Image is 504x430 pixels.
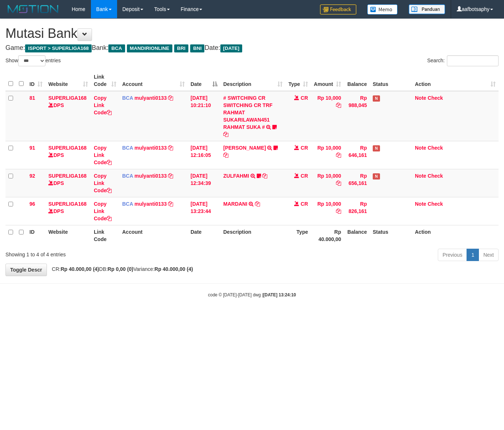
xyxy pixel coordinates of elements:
img: Feedback.jpg [320,4,356,15]
td: [DATE] 12:34:39 [188,169,220,197]
a: Copy Rp 10,000 to clipboard [336,208,341,214]
select: Showentries [18,55,45,66]
td: DPS [45,141,91,169]
span: 91 [29,145,35,151]
a: Copy ZULFAHMI to clipboard [262,173,267,179]
a: mulyanti0133 [135,173,167,179]
a: Copy mulyanti0133 to clipboard [168,173,173,179]
a: Copy mulyanti0133 to clipboard [168,201,173,207]
span: BRI [174,44,188,52]
th: Account [119,225,188,246]
a: Note [415,201,426,207]
a: Note [415,173,426,179]
a: Note [415,95,426,101]
a: Note [415,145,426,151]
span: CR [301,95,308,101]
span: Has Note [373,145,380,151]
a: ZULFAHMI [223,173,249,179]
th: Rp 40.000,00 [311,225,344,246]
td: DPS [45,197,91,225]
a: Toggle Descr [5,264,47,276]
td: Rp 10,000 [311,141,344,169]
input: Search: [447,55,499,66]
td: Rp 646,161 [344,141,370,169]
a: Check [428,173,443,179]
strong: Rp 0,00 (0) [108,266,133,272]
span: [DATE] [220,44,243,52]
td: [DATE] 13:23:44 [188,197,220,225]
span: 81 [29,95,35,101]
img: panduan.png [409,4,445,14]
strong: [DATE] 13:24:10 [263,292,296,297]
a: SUPERLIGA168 [48,145,87,151]
th: Type: activate to sort column ascending [285,70,311,91]
td: Rp 656,161 [344,169,370,197]
th: Website: activate to sort column ascending [45,70,91,91]
span: ISPORT > SUPERLIGA168 [25,44,92,52]
span: BCA [122,95,133,101]
td: Rp 826,161 [344,197,370,225]
span: Has Note [373,173,380,180]
span: CR: DB: Variance: [48,266,193,272]
th: Balance [344,70,370,91]
th: ID [27,225,45,246]
span: BCA [122,201,133,207]
a: SUPERLIGA168 [48,95,87,101]
span: MANDIRIONLINE [127,44,172,52]
a: Copy # SWITCHING CR SWITCHING CR TRF RAHMAT SUKARILAWAN451 RAHMAT SUKA # to clipboard [223,131,228,137]
span: BCA [108,44,125,52]
strong: Rp 40.000,00 (4) [61,266,99,272]
td: Rp 10,000 [311,91,344,141]
th: Balance [344,225,370,246]
a: Copy Rp 10,000 to clipboard [336,152,341,158]
th: ID: activate to sort column ascending [27,70,45,91]
a: Copy Link Code [94,145,112,165]
a: # SWITCHING CR SWITCHING CR TRF RAHMAT SUKARILAWAN451 RAHMAT SUKA # [223,95,272,130]
th: Date [188,225,220,246]
img: MOTION_logo.png [5,4,61,15]
th: Account: activate to sort column ascending [119,70,188,91]
h4: Game: Bank: Date: [5,44,499,52]
a: Next [479,249,499,261]
a: Copy Link Code [94,201,112,221]
a: Check [428,201,443,207]
a: Copy Link Code [94,95,112,115]
span: Has Note [373,95,380,102]
th: Description: activate to sort column ascending [220,70,285,91]
span: BCA [122,145,133,151]
h1: Mutasi Bank [5,26,499,41]
span: CR [301,173,308,179]
th: Amount: activate to sort column ascending [311,70,344,91]
a: SUPERLIGA168 [48,173,87,179]
th: Type [285,225,311,246]
th: Description [220,225,285,246]
a: mulyanti0133 [135,201,167,207]
a: Copy Rp 10,000 to clipboard [336,180,341,186]
span: 96 [29,201,35,207]
td: [DATE] 10:21:10 [188,91,220,141]
td: Rp 10,000 [311,169,344,197]
th: Action: activate to sort column ascending [412,70,499,91]
span: BCA [122,173,133,179]
td: Rp 10,000 [311,197,344,225]
th: Link Code [91,225,119,246]
th: Date: activate to sort column descending [188,70,220,91]
td: DPS [45,91,91,141]
th: Link Code: activate to sort column ascending [91,70,119,91]
span: CR [301,145,308,151]
a: Previous [438,249,467,261]
a: Copy RIYO RAHMAN to clipboard [223,152,228,158]
a: 1 [467,249,479,261]
td: [DATE] 12:16:05 [188,141,220,169]
label: Search: [427,55,499,66]
th: Status [370,70,412,91]
span: CR [301,201,308,207]
a: mulyanti0133 [135,145,167,151]
a: MARDANI [223,201,247,207]
a: Copy MARDANI to clipboard [255,201,260,207]
th: Status [370,225,412,246]
a: SUPERLIGA168 [48,201,87,207]
img: Button%20Memo.svg [367,4,398,15]
small: code © [DATE]-[DATE] dwg | [208,292,296,297]
div: Showing 1 to 4 of 4 entries [5,248,205,258]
